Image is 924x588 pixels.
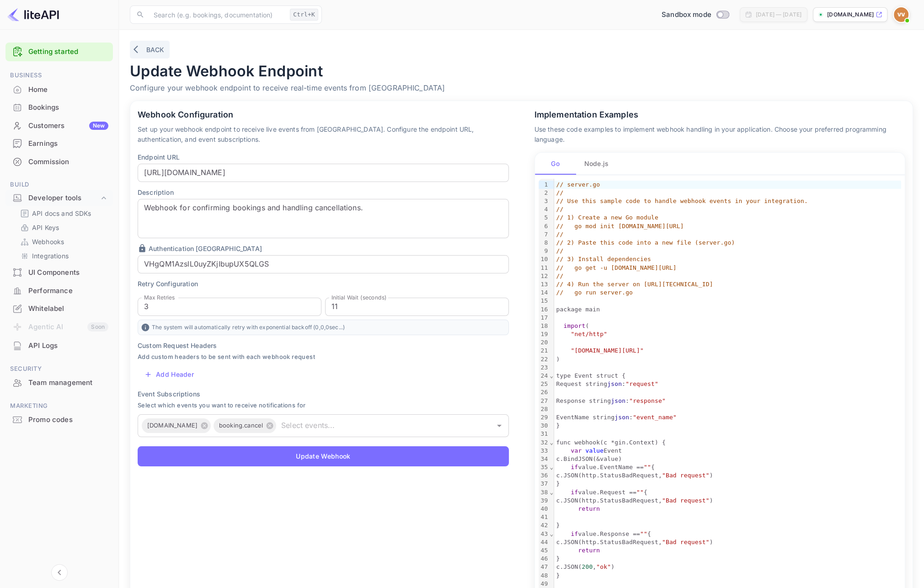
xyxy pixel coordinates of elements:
[5,401,113,411] span: Marketing
[539,447,550,455] div: 33
[539,513,550,521] div: 41
[554,530,901,538] div: value.Response == {
[5,364,113,374] span: Security
[138,187,509,197] p: Description
[539,280,550,289] div: 13
[539,455,550,463] div: 34
[539,580,550,588] div: 49
[539,255,550,263] div: 10
[5,135,113,153] div: Earnings
[16,221,109,234] div: API Keys
[5,153,113,171] div: Commission
[563,322,585,329] span: import
[28,267,108,278] div: UI Components
[5,117,113,135] div: CustomersNew
[556,281,713,288] span: // 4) Run the server on [URL][TECHNICAL_ID]
[539,471,550,480] div: 36
[89,122,108,130] div: New
[138,320,509,335] p: The system will automatically retry with exponential backoff ( 0 , 0 , 0 sec...)
[5,81,113,98] a: Home
[5,43,113,61] div: Getting started
[539,205,550,214] div: 4
[16,207,109,220] div: API docs and SDKs
[571,347,644,354] span: "[DOMAIN_NAME][URL]"
[554,538,901,546] div: c.JSON(http.StatusBadRequest, )
[539,372,550,380] div: 24
[28,102,108,113] div: Bookings
[130,82,913,93] p: Configure your webhook endpoint to receive real-time events from [GEOGRAPHIC_DATA]
[554,447,901,455] div: Event
[539,388,550,396] div: 26
[827,11,874,19] p: [DOMAIN_NAME]
[5,81,113,99] div: Home
[539,530,550,538] div: 43
[576,153,617,175] button: Node.js
[539,297,550,305] div: 15
[20,251,106,261] a: Integrations
[554,422,901,430] div: }
[539,189,550,197] div: 2
[5,153,113,170] a: Commission
[138,279,509,289] p: Retry Configuration
[554,372,901,380] div: type Event struct {
[556,181,600,188] span: // server.go
[554,397,901,405] div: Response string :
[539,521,550,529] div: 42
[556,231,563,238] span: //
[596,563,611,570] span: "ok"
[16,235,109,248] div: Webhooks
[556,206,563,213] span: //
[331,294,386,301] label: Initial Wait (seconds)
[28,85,108,95] div: Home
[539,230,550,239] div: 7
[554,521,901,529] div: }
[5,282,113,300] div: Performance
[28,286,108,296] div: Performance
[539,338,550,347] div: 20
[662,539,710,545] span: "Bad request"
[534,108,906,121] p: Implementation Examples
[539,272,550,280] div: 12
[554,480,901,488] div: }
[556,273,563,279] span: //
[539,397,550,405] div: 27
[539,363,550,372] div: 23
[5,264,113,281] a: UI Components
[539,197,550,205] div: 3
[5,300,113,317] a: Whitelabel
[640,530,647,537] span: ""
[138,446,509,466] button: Update Webhook
[556,256,651,262] span: // 3) Install dependencies
[554,471,901,480] div: c.JSON(http.StatusBadRequest, )
[571,331,607,337] span: "net/http"
[539,314,550,322] div: 17
[571,464,578,470] span: if
[539,222,550,230] div: 6
[138,341,509,350] p: Custom Request Headers
[549,489,554,496] span: Fold line
[611,397,625,404] span: json
[625,380,658,387] span: "request"
[556,198,807,204] span: // Use this sample code to handle webhook events in your integration.
[571,489,578,496] span: if
[5,135,113,152] a: Earnings
[662,497,710,504] span: "Bad request"
[28,157,108,167] div: Commission
[32,223,59,232] p: API Keys
[539,347,550,355] div: 21
[554,563,901,571] div: c.JSON( , )
[51,564,68,581] button: Collapse navigation
[539,239,550,247] div: 8
[28,378,108,388] div: Team management
[28,121,108,131] div: Customers
[5,190,113,206] div: Developer tools
[5,337,113,355] div: API Logs
[539,322,550,330] div: 18
[539,430,550,438] div: 31
[539,463,550,471] div: 35
[16,249,109,262] div: Integrations
[539,181,550,189] div: 1
[554,455,901,463] div: c.BindJSON(&value)
[539,355,550,363] div: 22
[130,41,170,59] button: Back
